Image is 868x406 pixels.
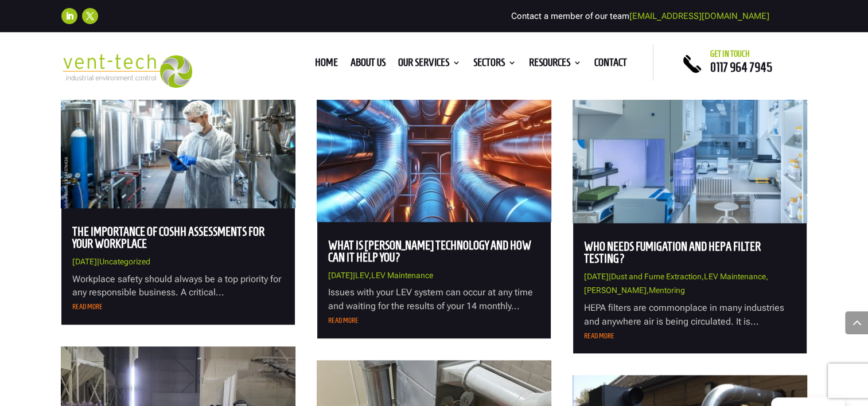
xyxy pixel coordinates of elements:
[584,272,609,281] span: [DATE]
[573,77,807,224] img: Who Needs Fumigation and HEPA Filter Testing?
[315,58,338,71] a: Home
[529,58,582,71] a: Resources
[99,257,150,266] a: Uncategorized
[61,54,193,88] img: 2023-09-27T08_35_16.549ZVENT-TECH---Clear-background
[72,302,103,311] a: read more
[611,272,702,281] a: Dust and Fume Extraction
[351,58,386,71] a: About us
[82,8,98,24] a: Follow on X
[704,272,766,281] a: LEV Maintenance
[61,8,77,24] a: Follow on LinkedIn
[584,301,796,329] p: HEPA filters are commonplace in many industries and anywhere air is being circulated. It is...
[328,316,359,325] a: read more
[473,58,516,71] a: Sectors
[72,255,284,269] p: |
[72,257,97,266] span: [DATE]
[649,286,685,295] a: Mentoring
[710,49,750,58] span: Get in touch
[398,58,461,71] a: Our Services
[629,11,769,21] a: [EMAIL_ADDRESS][DOMAIN_NAME]
[355,271,369,280] a: LEV
[72,225,264,250] a: The Importance of COSHH Assessments for Your Workplace
[328,239,531,264] a: What is [PERSON_NAME] Technology and How Can it Help You?
[371,271,433,280] a: LEV Maintenance
[328,271,353,280] span: [DATE]
[61,61,295,208] img: The Importance of COSHH Assessments for Your Workplace
[72,272,284,300] p: Workplace safety should always be a top priority for any responsible business. A critical...
[594,58,627,71] a: Contact
[710,60,772,74] a: 0117 964 7945
[317,75,551,222] img: What is LEV Sensor Technology and How Can it Help You?
[584,331,614,340] a: read more
[511,11,769,21] span: Contact a member of our team
[328,269,540,283] p: | ,
[584,286,647,295] a: [PERSON_NAME]
[584,240,761,265] a: Who Needs Fumigation and HEPA Filter Testing?
[584,270,796,298] p: | , , ,
[328,286,540,313] p: Issues with your LEV system can occur at any time and waiting for the results of your 14 monthly...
